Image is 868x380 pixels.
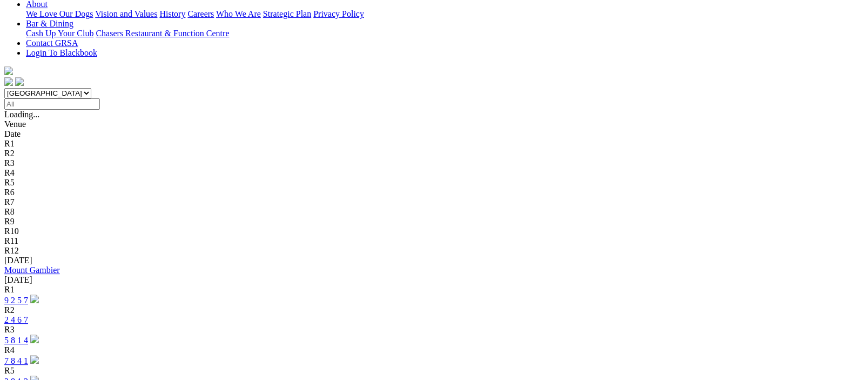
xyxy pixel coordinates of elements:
[4,110,39,119] span: Loading...
[313,9,364,18] a: Privacy Policy
[26,9,864,19] div: About
[4,207,864,217] div: R8
[4,336,28,345] a: 5 8 1 4
[4,226,864,236] div: R10
[4,168,864,178] div: R4
[4,366,864,376] div: R5
[4,305,864,315] div: R2
[26,19,73,28] a: Bar & Dining
[96,29,229,38] a: Chasers Restaurant & Function Centre
[4,265,60,275] a: Mount Gambier
[4,158,864,168] div: R3
[4,345,864,355] div: R4
[4,356,28,365] a: 7 8 4 1
[4,197,864,207] div: R7
[4,246,864,256] div: R12
[4,119,864,129] div: Venue
[26,9,93,18] a: We Love Our Dogs
[263,9,311,18] a: Strategic Plan
[187,9,214,18] a: Careers
[4,139,864,149] div: R1
[159,9,185,18] a: History
[4,275,864,285] div: [DATE]
[30,335,39,343] img: play-circle.svg
[26,48,97,57] a: Login To Blackbook
[4,77,13,86] img: facebook.svg
[4,129,864,139] div: Date
[15,77,24,86] img: twitter.svg
[4,325,864,335] div: R3
[95,9,157,18] a: Vision and Values
[4,217,864,226] div: R9
[4,256,864,265] div: [DATE]
[4,149,864,158] div: R2
[26,29,93,38] a: Cash Up Your Club
[4,285,864,295] div: R1
[4,296,28,305] a: 9 2 5 7
[4,188,864,197] div: R6
[216,9,261,18] a: Who We Are
[4,315,28,324] a: 2 4 6 7
[4,236,864,246] div: R11
[26,29,864,38] div: Bar & Dining
[26,38,78,48] a: Contact GRSA
[4,66,13,75] img: logo-grsa-white.png
[30,355,39,364] img: play-circle.svg
[30,295,39,303] img: play-circle.svg
[4,178,864,188] div: R5
[4,98,100,110] input: Select date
